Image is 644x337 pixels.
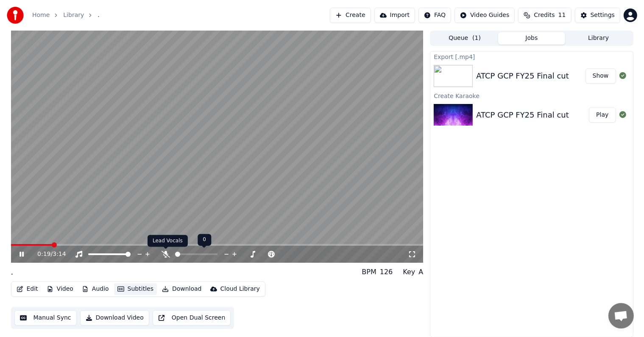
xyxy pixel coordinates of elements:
button: Subtitles [114,283,157,295]
button: Play [589,107,616,123]
a: Library [63,11,84,20]
button: Download Video [80,310,149,326]
div: Lead Vocals [148,235,188,247]
div: 0 [198,234,211,246]
button: Queue [431,32,498,45]
button: Edit [13,283,42,295]
button: Manual Sync [14,310,77,326]
div: . [11,266,14,278]
div: Export [.mp4] [430,51,633,62]
div: Cloud Library [220,285,260,293]
span: 0:19 [37,250,50,258]
a: Open chat [608,303,634,329]
div: Key [403,267,415,277]
button: Show [585,68,616,84]
button: Create [330,8,371,23]
button: Library [565,32,632,45]
span: . [98,11,99,20]
div: Create Karaoke [430,90,633,101]
button: Download [159,283,205,295]
button: Video [43,283,77,295]
button: Settings [575,8,620,23]
div: Settings [591,11,615,20]
div: BPM [362,267,376,277]
div: ATCP GCP FY25 Final cut [476,70,569,82]
div: 126 [380,267,393,277]
button: FAQ [418,8,451,23]
div: ATCP GCP FY25 Final cut [476,109,569,121]
span: ( 1 ) [472,34,481,42]
nav: breadcrumb [32,11,100,20]
button: Credits11 [518,8,571,23]
button: Video Guides [454,8,515,23]
button: Import [374,8,415,23]
span: 3:14 [53,250,66,258]
div: A [418,267,423,277]
span: 11 [558,11,566,20]
button: Open Dual Screen [153,310,231,326]
a: Home [32,11,50,20]
img: youka [7,7,24,24]
span: Credits [534,11,555,20]
button: Audio [78,283,112,295]
button: Jobs [498,32,565,45]
div: / [37,250,58,258]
